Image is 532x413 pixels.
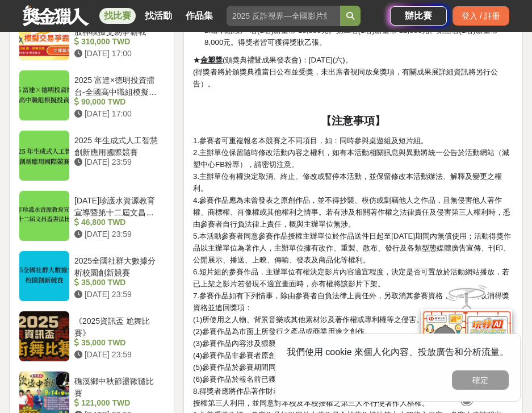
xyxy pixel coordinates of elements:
div: [DATE] 23:59 [74,228,160,240]
div: 35,000 TWD [74,277,160,289]
span: (6)參賽作品於報名前已獲國內外微電影或短片徵選獎項者。 [193,375,387,383]
span: 我們使用 cookie 來個人化內容、投放廣告和分析流量。 [287,347,509,357]
div: 121,000 TWD [74,397,160,409]
a: 作品集 [181,8,217,24]
span: (5)參賽作品於參賽期間同時參加其他競賽。 [193,363,335,372]
span: (1)所使用之人物、背景音樂或其他素材涉及著作權或專利權等之侵害。 [193,315,424,324]
div: [DATE] 23:59 [74,156,160,168]
a: 《2025資訊盃 尬舞比賽》 35,000 TWD [DATE] 23:59 [19,311,165,362]
div: 35,000 TWD [74,337,160,349]
a: 2025統一綜合證券校園股神模擬交易爭霸戰 310,000 TWD [DATE] 17:00 [19,10,165,61]
div: 2025 年生成式人工智慧創新應用國際競賽 [74,135,160,156]
span: 8.得獎者應將作品著作財產權授權本校，為不限區域、時間、方式及次數之利用，且同意本校得再授權第三人利用，並同意對本校及本校授權之第三人不行使著作人格權。 [193,387,509,407]
span: 1.參賽者可重複報名本競賽之不同項目，如：同時參與桌遊組及短片組。 [193,136,428,145]
a: 找活動 [140,8,177,24]
a: 2025 年生成式人工智慧創新應用國際競賽 [DATE] 23:59 [19,130,165,181]
span: ★ (頒獎典禮暨成果發表會)：[DATE](六)。 [193,56,353,64]
div: 90,000 TWD [74,96,160,108]
span: 7.參賽作品如有下列情事，除由參賽者自負法律上責任外，另取消其參賽資格，如得獎則取消得獎資格並追回獎項： [193,291,509,312]
span: 3.主辦單位有權決定取消、終止、修改或暫停本活動，並保留修改本活動辦法、解釋及變更之權利。 [193,172,502,193]
span: 4.參賽作品應為未曾發表之原創作品，並不得抄襲、模仿或剽竊他人之作品，且無侵害他人著作權、商標權、肖像權或其他權利之情事。若有涉及相關著作權之法律責任及侵害第三人權利時，悉由參賽者自行負法律上責... [193,196,510,228]
span: 5.本活動參賽者同意參賽作品授權主辦單位於作品送件日起至[DATE]期間內無償使用；活動得獎作品以主辦單位為著作人，主辦單位擁有改作、重製、散布、發行及各類型態媒體廣告宣傳、刊印、公開展示、播送... [193,232,511,264]
span: (4)參賽作品非參賽者原創作，或為他人代勞且有具體事實者。 [193,351,394,360]
div: 2025全國社群大數據分析校園創新競賽 [74,255,160,277]
div: [DATE] 17:00 [74,48,160,60]
a: 2025 富達×德明投資擂台-全國高中職組模擬投資競賽 90,000 TWD [DATE] 17:00 [19,70,165,121]
img: d2146d9a-e6f6-4337-9592-8cefde37ba6b.png [421,309,512,385]
div: [DATE]珍護水資源教育宣導暨第十二屆文昌盃書法比賽 [74,195,160,216]
span: 6.短片組的參賽作品，主辦單位有權決定影片內容適宜程度，決定是否可置放於活動網站播放，若已上架之影片若發現不適宜畫面時，亦有權將該影片下架。 [193,268,509,288]
a: 找比賽 [99,8,136,24]
div: 礁溪鄉中秋節盪鞦韆比賽 [74,376,160,397]
div: 登入 / 註冊 [453,6,509,26]
input: 2025 反詐視界—全國影片競賽 [227,6,340,26]
div: [DATE] 23:59 [74,289,160,301]
span: 2.主辦單位保留隨時修改活動內容之權利，如有本活動相關訊息與異動將統一公告於活動網站（減塑中心FB粉專），請密切注意。 [193,148,509,169]
u: 金塑獎 [200,56,223,64]
span: (得獎者將於頒獎典禮當日公布並受獎，未出席者視同放棄獎項，有關成果展詳細資訊將另行公告）。 [193,68,498,88]
a: [DATE]珍護水資源教育宣導暨第十二屆文昌盃書法比賽 46,800 TWD [DATE] 23:59 [19,190,165,241]
button: 確定 [452,370,509,390]
strong: 【注意事項】 [321,115,386,127]
span: (3)參賽作品內容涉及猥褻、暴力、色情、毀謗等違反善良風俗或法律者。 [193,339,431,348]
div: 46,800 TWD [74,216,160,228]
div: 2025 富達×德明投資擂台-全國高中職組模擬投資競賽 [74,74,160,96]
div: [DATE] 23:59 [74,349,160,361]
div: 310,000 TWD [74,36,160,48]
div: [DATE] 17:00 [74,108,160,120]
span: (2)參賽作品為市面上所發行之產品或商業用途之創作。 [193,327,372,336]
div: 《2025資訊盃 尬舞比賽》 [74,315,160,337]
a: 2025全國社群大數據分析校園創新競賽 35,000 TWD [DATE] 23:59 [19,251,165,302]
a: 辦比賽 [390,6,447,26]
